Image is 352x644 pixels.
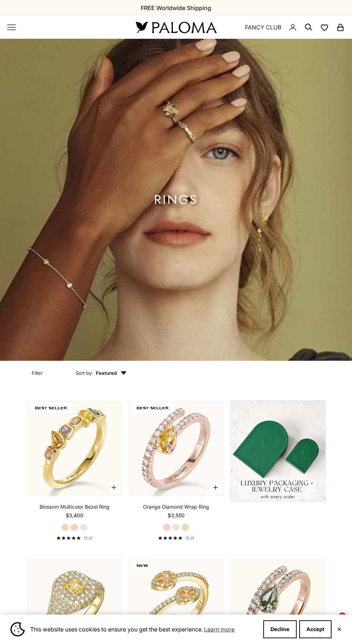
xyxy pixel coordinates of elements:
[29,403,72,413] span: BEST SELLER
[158,536,194,541] a: 5.0 out of 5.0 stars(5.0)
[56,536,93,541] a: 5.0 out of 5.0 stars(5.0)
[245,23,281,32] a: FANCY CLUB
[245,16,345,39] nav: Secondary navigation
[30,624,258,635] span: This website uses cookies to ensure you get the best experience.
[40,503,110,510] a: Blossom Multicolor Bezel Ring
[7,23,119,32] nav: Primary navigation
[59,361,143,383] button: Sort by: Featured
[131,403,173,413] span: BEST SELLER
[158,536,182,540] div: 5.0 out of 5.0 stars
[131,561,153,571] span: NEW
[154,195,198,204] h1: Rings
[96,369,127,377] span: Featured
[263,620,297,638] button: Decline
[15,361,59,383] button: Filter
[56,536,81,540] div: 5.0 out of 5.0 stars
[128,400,224,496] img: #RoseGold
[337,627,342,631] button: Close
[27,400,122,496] img: #YellowGold
[10,622,25,636] img: Cookie banner
[76,369,93,377] span: Sort by:
[185,536,194,541] span: (5.0)
[168,512,185,519] sale-price: $3,550
[141,3,211,13] p: FREE Worldwide Shipping
[143,503,209,510] a: Orange Diamond Wrap Ring
[203,624,236,635] a: Learn more
[66,512,83,519] sale-price: $3,400
[84,536,93,541] span: (5.0)
[299,620,332,638] button: Accept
